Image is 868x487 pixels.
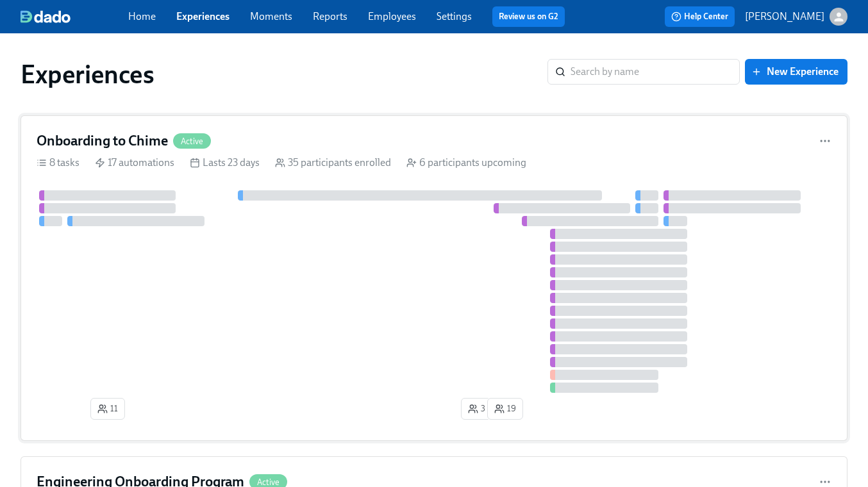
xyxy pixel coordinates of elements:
[173,136,211,146] span: Active
[95,156,174,170] div: 17 automations
[37,131,168,151] h4: Onboarding to Chime
[494,402,516,415] span: 19
[250,10,292,22] a: Moments
[461,398,492,420] button: 3
[21,10,71,23] img: dado
[368,10,416,22] a: Employees
[665,6,735,27] button: Help Center
[671,10,728,23] span: Help Center
[571,59,740,85] input: Search by name
[754,65,839,78] span: New Experience
[406,156,526,170] div: 6 participants upcoming
[249,477,287,487] span: Active
[21,59,154,90] h1: Experiences
[97,402,118,415] span: 11
[190,156,260,170] div: Lasts 23 days
[313,10,347,22] a: Reports
[492,6,565,27] button: Review us on G2
[745,10,824,24] p: [PERSON_NAME]
[499,10,558,23] a: Review us on G2
[176,10,230,22] a: Experiences
[487,398,523,420] button: 19
[21,10,128,23] a: dado
[90,398,125,420] button: 11
[745,59,847,85] button: New Experience
[468,402,485,415] span: 3
[128,10,156,22] a: Home
[437,10,472,22] a: Settings
[21,115,847,441] a: Onboarding to ChimeActive8 tasks 17 automations Lasts 23 days 35 participants enrolled 6 particip...
[745,8,847,26] button: [PERSON_NAME]
[37,156,79,170] div: 8 tasks
[275,156,391,170] div: 35 participants enrolled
